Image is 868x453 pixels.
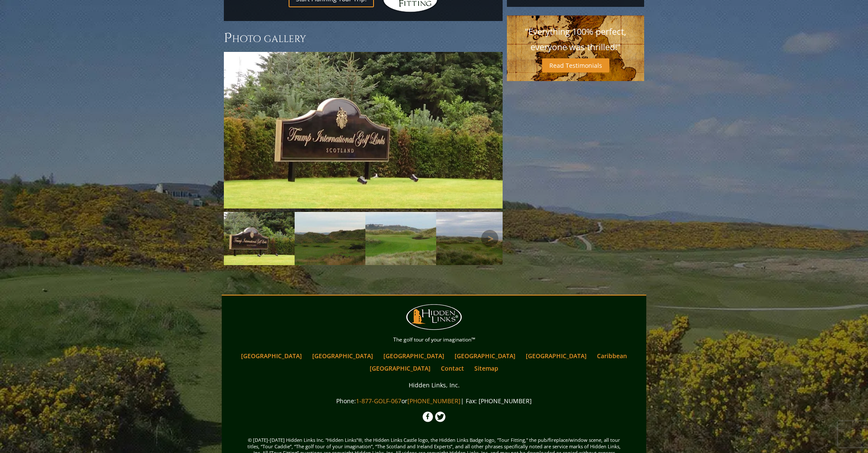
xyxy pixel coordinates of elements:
a: Read Testimonials [542,58,609,72]
p: Hidden Links, Inc. [224,380,644,390]
a: [GEOGRAPHIC_DATA] [308,350,377,362]
a: Contact [437,362,468,374]
p: "Everything 100% perfect, everyone was thrilled!" [515,24,636,55]
img: Twitter [435,411,446,422]
a: 1-877-GOLF-067 [356,397,401,405]
p: Phone: or | Fax: [PHONE_NUMBER] [224,396,644,406]
a: [PHONE_NUMBER] [407,397,461,405]
a: [GEOGRAPHIC_DATA] [379,350,449,362]
p: The golf tour of your imagination™ [224,335,644,344]
a: [GEOGRAPHIC_DATA] [237,350,306,362]
a: [GEOGRAPHIC_DATA] [365,362,435,374]
h3: Photo Gallery [224,30,503,47]
a: [GEOGRAPHIC_DATA] [450,350,520,362]
a: Next [481,230,498,247]
img: Facebook [422,411,433,422]
a: [GEOGRAPHIC_DATA] [521,350,591,362]
a: Caribbean [593,350,631,362]
a: Sitemap [470,362,503,374]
